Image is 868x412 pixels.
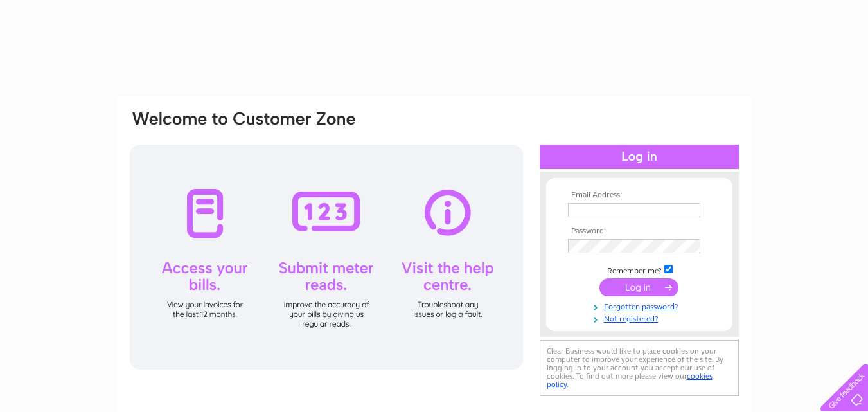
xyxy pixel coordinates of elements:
[568,312,714,324] a: Not registered?
[565,227,714,236] th: Password:
[599,278,678,296] input: Submit
[568,300,714,312] a: Forgotten password?
[540,340,739,396] div: Clear Business would like to place cookies on your computer to improve your experience of the sit...
[565,263,714,276] td: Remember me?
[565,191,714,200] th: Email Address:
[547,372,713,389] a: cookies policy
